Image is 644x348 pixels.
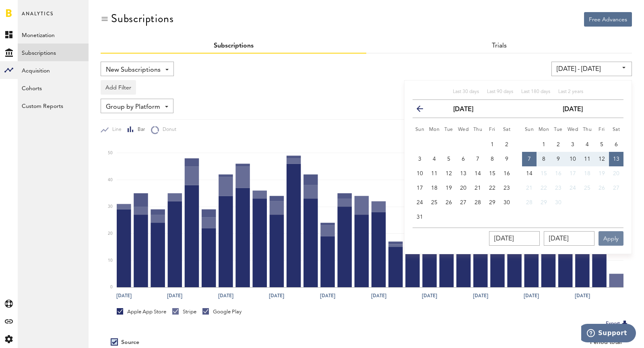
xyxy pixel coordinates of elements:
[528,156,531,162] span: 7
[108,259,113,263] text: 10
[594,137,609,152] button: 5
[413,166,427,181] button: 10
[453,89,479,94] span: Last 30 days
[544,231,594,246] input: __/__/____
[471,166,485,181] button: 14
[504,185,510,191] span: 23
[460,200,466,205] span: 27
[570,156,576,162] span: 10
[269,292,284,299] text: [DATE]
[371,292,386,299] text: [DATE]
[476,156,479,162] span: 7
[526,171,533,176] span: 14
[106,100,160,114] span: Group by Platform
[526,200,533,205] span: 28
[584,156,590,162] span: 11
[460,185,466,191] span: 20
[594,152,609,166] button: 12
[603,319,632,329] button: Export
[563,106,583,113] strong: [DATE]
[456,152,471,166] button: 6
[566,166,580,181] button: 17
[492,43,507,49] a: Trials
[413,210,427,224] button: 31
[427,181,442,195] button: 18
[18,61,89,79] a: Acquisition
[541,185,547,191] span: 22
[551,181,566,195] button: 23
[22,9,54,26] span: Analytics
[485,166,500,181] button: 15
[456,195,471,210] button: 27
[117,308,166,315] div: Apple App Store
[599,171,605,176] span: 19
[485,152,500,166] button: 8
[557,156,560,162] span: 9
[446,171,452,176] span: 12
[557,142,560,147] span: 2
[487,89,513,94] span: Last 90 days
[537,152,551,166] button: 8
[489,200,495,205] span: 29
[500,137,514,152] button: 2
[458,127,469,132] small: Wednesday
[429,127,440,132] small: Monday
[583,127,592,132] small: Thursday
[584,171,590,176] span: 18
[566,181,580,195] button: 24
[417,171,423,176] span: 10
[599,231,623,246] button: Apply
[475,171,481,176] span: 14
[453,106,473,113] strong: [DATE]
[522,166,537,181] button: 14
[442,195,456,210] button: 26
[110,285,113,289] text: 0
[537,181,551,195] button: 22
[613,156,619,162] span: 13
[475,200,481,205] span: 28
[580,166,594,181] button: 18
[522,195,537,210] button: 28
[18,26,89,43] a: Monetization
[524,292,539,299] text: [DATE]
[485,137,500,152] button: 1
[101,80,136,95] button: Add Filter
[558,89,583,94] span: Last 2 years
[599,156,605,162] span: 12
[473,127,483,132] small: Thursday
[460,171,466,176] span: 13
[521,89,550,94] span: Last 180 days
[537,166,551,181] button: 15
[18,79,89,97] a: Cohorts
[599,127,605,132] small: Friday
[214,43,254,49] a: Subscriptions
[504,200,510,205] span: 30
[134,126,145,133] span: Bar
[522,181,537,195] button: 21
[422,292,437,299] text: [DATE]
[111,12,173,25] div: Subscriptions
[542,142,545,147] span: 1
[415,127,425,132] small: Sunday
[427,152,442,166] button: 4
[442,181,456,195] button: 19
[413,181,427,195] button: 17
[505,156,508,162] span: 9
[594,166,609,181] button: 19
[570,185,576,191] span: 24
[500,181,514,195] button: 23
[541,171,547,176] span: 15
[555,200,561,205] span: 30
[18,43,89,61] a: Subscriptions
[609,152,623,166] button: 13
[526,185,533,191] span: 21
[500,152,514,166] button: 9
[376,339,622,346] div: Period total
[108,178,113,182] text: 40
[446,200,452,205] span: 26
[471,152,485,166] button: 7
[456,166,471,181] button: 13
[108,205,113,209] text: 30
[218,292,233,299] text: [DATE]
